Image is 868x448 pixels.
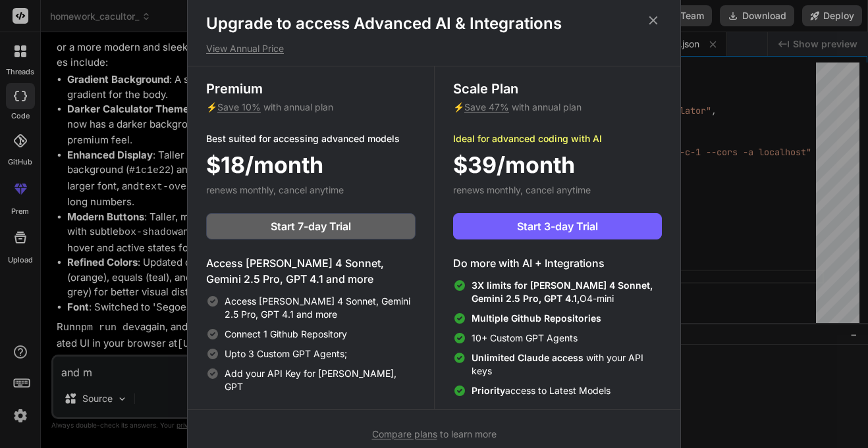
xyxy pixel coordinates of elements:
[206,213,416,239] button: Start 7-day Trial
[206,132,416,145] p: Best suited for accessing advanced models
[206,101,416,114] p: ⚡ with annual plan
[271,218,351,234] span: Start 7-day Trial
[225,347,347,361] span: Upto 3 Custom GPT Agents;
[217,101,261,112] span: Save 10%
[206,148,323,182] span: $18/month
[472,352,586,363] span: Unlimited Claude access
[453,213,662,239] button: Start 3-day Trial
[372,428,497,439] span: to learn more
[517,218,598,234] span: Start 3-day Trial
[372,428,437,439] span: Compare plans
[453,80,662,98] h3: Scale Plan
[453,148,575,182] span: $39/month
[472,385,505,396] span: Priority
[206,13,662,34] h1: Upgrade to access Advanced AI & Integrations
[206,42,662,55] p: View Annual Price
[453,101,662,114] p: ⚡ with annual plan
[453,255,662,271] h4: Do more with AI + Integrations
[206,255,416,287] h4: Access [PERSON_NAME] 4 Sonnet, Gemini 2.5 Pro, GPT 4.1 and more
[472,384,610,397] span: access to Latest Models
[206,80,416,98] h3: Premium
[472,280,653,304] span: 3X limits for [PERSON_NAME] 4 Sonnet, Gemini 2.5 Pro, GPT 4.1,
[225,328,347,341] span: Connect 1 Github Repository
[453,184,591,195] span: renews monthly, cancel anytime
[206,184,344,195] span: renews monthly, cancel anytime
[225,367,416,393] span: Add your API Key for [PERSON_NAME], GPT
[472,312,601,324] span: Multiple Github Repositories
[453,132,662,145] p: Ideal for advanced coding with AI
[472,332,578,345] span: 10+ Custom GPT Agents
[472,279,662,305] span: O4-mini
[472,351,662,378] span: with your API keys
[225,295,416,321] span: Access [PERSON_NAME] 4 Sonnet, Gemini 2.5 Pro, GPT 4.1 and more
[464,101,509,112] span: Save 47%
